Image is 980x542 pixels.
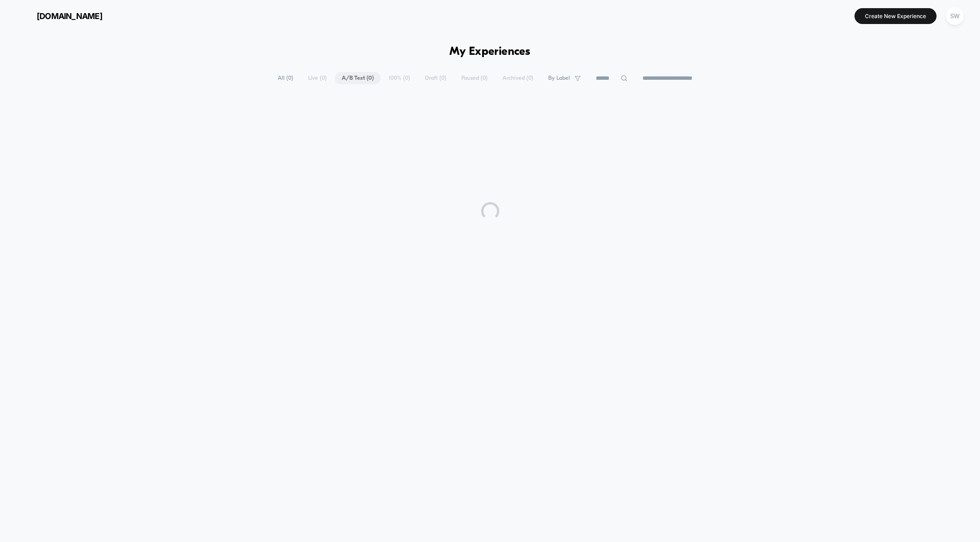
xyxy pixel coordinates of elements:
span: [DOMAIN_NAME] [37,11,102,21]
button: [DOMAIN_NAME] [14,9,105,23]
button: Create New Experience [854,8,937,24]
span: All ( 0 ) [271,72,300,84]
span: By Label [548,75,570,82]
h1: My Experiences [449,45,531,58]
button: SW [943,7,966,25]
div: SW [946,7,964,25]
